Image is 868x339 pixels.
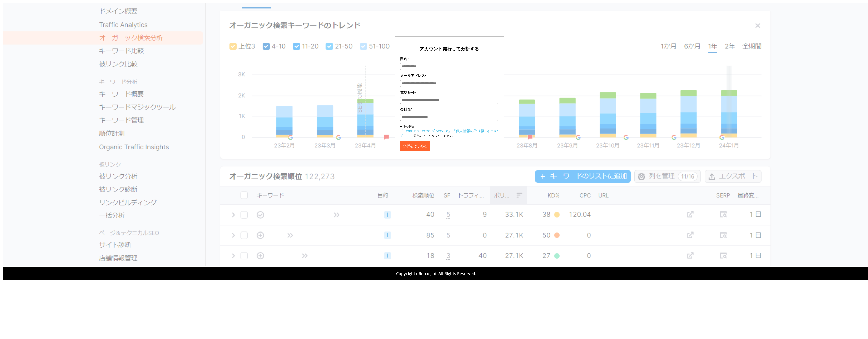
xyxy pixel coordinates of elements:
a: 「個人情報の取り扱いについて」 [400,128,498,138]
label: メールアドレス* [400,73,498,78]
span: アカウント発行して分析する [420,46,479,52]
p: ■同意事項 にご同意の上、クリックください [400,124,498,138]
button: 分析をはじめる [400,141,430,151]
a: 「Semrush Terms of Service」 [400,128,452,133]
span: Copyright oRo co.,ltd. All Rights Reserved. [396,271,476,276]
label: 電話番号* [400,90,498,95]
